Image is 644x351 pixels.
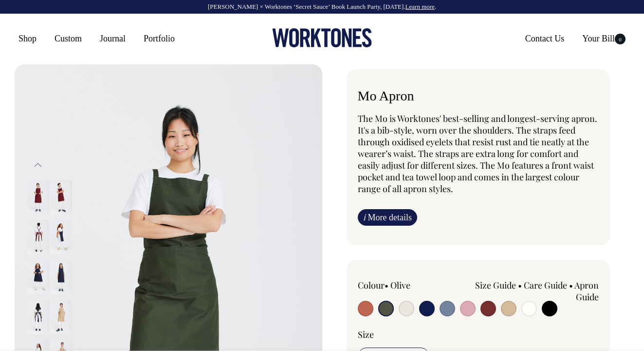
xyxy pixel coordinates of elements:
[385,279,388,291] span: •
[574,279,599,303] a: Apron Guide
[50,180,72,214] img: burgundy
[358,279,454,291] div: Colour
[27,220,49,254] img: burgundy
[10,3,634,10] div: [PERSON_NAME] × Worktones ‘Secret Sauce’ Book Launch Party, [DATE]. .
[518,279,522,291] span: •
[15,30,40,47] a: Shop
[140,30,179,47] a: Portfolio
[615,34,626,44] span: 0
[51,30,86,47] a: Custom
[524,279,567,291] a: Care Guide
[475,279,516,291] a: Size Guide
[96,30,129,47] a: Journal
[358,89,599,104] h1: Mo Apron
[358,113,597,195] span: The Mo is Worktones' best-selling and longest-serving apron. It's a bib-style, worn over the shou...
[578,30,629,47] a: Your Bill0
[358,329,599,340] div: Size
[50,220,72,254] img: dark-navy
[390,279,410,291] label: Olive
[363,212,366,222] span: i
[50,300,72,334] img: khaki
[27,300,49,334] img: dark-navy
[569,279,573,291] span: •
[27,180,49,214] img: burgundy
[50,260,72,294] img: dark-navy
[27,260,49,294] img: dark-navy
[31,154,45,176] button: Previous
[521,30,569,47] a: Contact Us
[405,3,435,10] a: Learn more
[358,209,417,226] a: iMore details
